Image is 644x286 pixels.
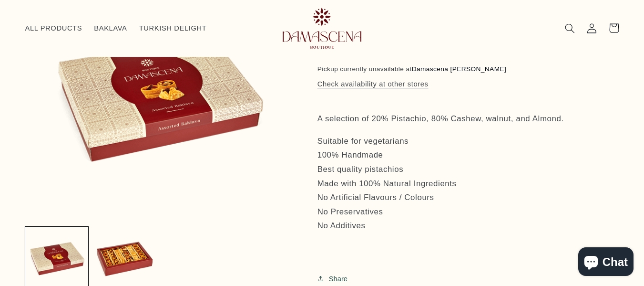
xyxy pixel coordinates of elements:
[19,18,88,39] a: ALL PRODUCTS
[317,114,564,123] span: A selection of 20% Pistachio, 80% Cashew, walnut, and Almond.
[283,8,361,49] img: Damascena Boutique
[317,176,618,191] li: Made with 100% Natural Ingredients
[317,162,618,177] li: Best quality pistachios
[88,18,133,39] a: BAKLAVA
[317,134,618,148] li: Suitable for vegetarians
[317,219,618,233] li: No Additives
[317,205,618,219] li: No Preservatives
[317,64,506,74] p: Pickup currently unavailable at
[559,17,581,39] summary: Search
[317,191,618,205] li: No Artificial Flavours / Colours
[575,247,636,278] inbox-online-store-chat: Shopify online store chat
[94,24,127,33] span: BAKLAVA
[139,24,207,33] span: TURKISH DELIGHT
[133,18,213,39] a: TURKISH DELIGHT
[25,24,82,33] span: ALL PRODUCTS
[266,4,378,53] a: Damascena Boutique
[412,65,506,72] span: Damascena [PERSON_NAME]
[317,148,618,162] li: 100% Handmade
[317,80,429,89] button: Check availability at other stores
